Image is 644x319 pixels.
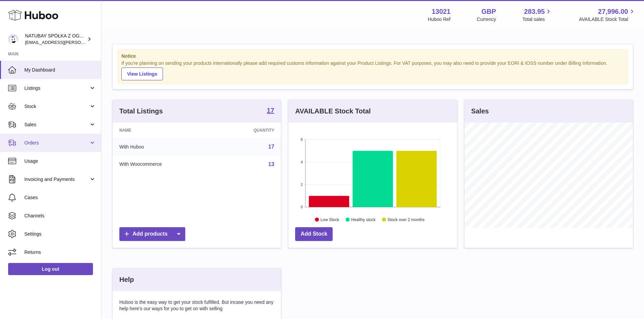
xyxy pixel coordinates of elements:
[25,39,136,45] span: [EMAIL_ADDRESS][PERSON_NAME][DOMAIN_NAME]
[522,7,552,23] a: 283.95 Total sales
[25,33,86,46] div: NATUBAY SPÓŁKA Z OGRANICZONĄ ODPOWIEDZIALNOŚCIĄ
[119,275,134,284] h3: Help
[24,140,89,146] span: Orders
[579,16,636,23] span: AVAILABLE Stock Total
[267,107,274,115] a: 17
[24,103,89,110] span: Stock
[471,107,489,116] h3: Sales
[295,227,333,241] a: Add Stock
[24,176,89,183] span: Invoicing and Payments
[8,263,93,275] a: Log out
[24,213,96,219] span: Channels
[432,7,451,16] strong: 13021
[24,249,96,256] span: Returns
[428,16,451,23] div: Huboo Ref
[24,122,89,128] span: Sales
[295,107,371,116] h3: AVAILABLE Stock Total
[524,7,545,16] span: 283.95
[24,158,96,164] span: Usage
[113,138,217,156] td: With Huboo
[268,161,275,167] a: 13
[24,67,96,73] span: My Dashboard
[121,68,163,80] a: View Listings
[119,107,163,116] h3: Total Listings
[24,85,89,91] span: Listings
[119,299,274,312] p: Huboo is the easy way to get your stock fulfilled. But incase you need any help here's our ways f...
[481,7,496,16] strong: GBP
[301,205,303,209] text: 0
[522,16,552,23] span: Total sales
[24,194,96,201] span: Cases
[121,60,624,80] div: If you're planning on sending your products internationally please add required customs informati...
[477,16,496,23] div: Currency
[113,123,217,138] th: Name
[24,231,96,237] span: Settings
[268,144,275,150] a: 17
[8,34,18,44] img: kacper.antkowski@natubay.pl
[301,160,303,164] text: 4
[119,227,185,241] a: Add products
[388,217,425,222] text: Stock over 2 months
[301,137,303,141] text: 6
[113,156,217,173] td: With Woocommerce
[351,217,376,222] text: Healthy stock
[320,217,339,222] text: Low Stock
[217,123,281,138] th: Quantity
[301,182,303,186] text: 2
[267,107,274,114] strong: 17
[598,7,628,16] span: 27,996.00
[121,53,624,59] strong: Notice
[579,7,636,23] a: 27,996.00 AVAILABLE Stock Total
